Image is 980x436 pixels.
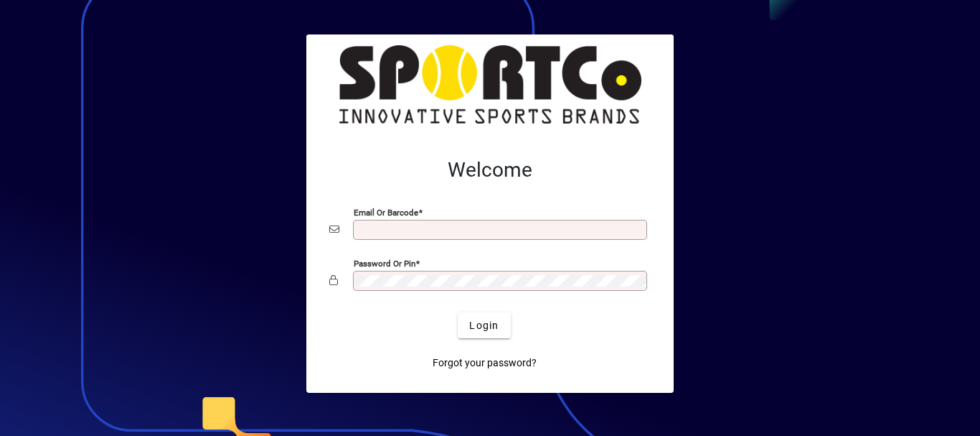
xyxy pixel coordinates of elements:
button: Login [458,312,510,338]
span: Forgot your password? [433,356,537,371]
mat-label: Email or Barcode [354,208,418,218]
mat-label: Password or Pin [354,259,415,269]
h2: Welcome [329,158,651,182]
a: Forgot your password? [427,350,542,376]
span: Login [469,318,499,333]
